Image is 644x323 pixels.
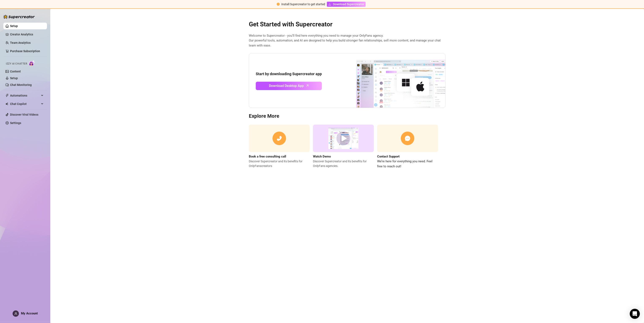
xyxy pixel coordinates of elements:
span: Chat Copilot [10,101,40,107]
div: Open Intercom Messenger [630,309,640,319]
img: download app [340,53,445,108]
strong: Contact Support [377,155,400,158]
span: Discover Supercreator and its benefits for OnlyFans creators [249,159,310,168]
a: Download Desktop Apparrow-up [256,82,322,90]
h3: Explore More [249,113,445,120]
span: Welcome to Supercreator - you’ll find here everything you need to manage your OnlyFans agency. Ou... [249,33,445,48]
a: Purchase Subscription [10,49,40,53]
img: logo-BBDzfeDw.svg [3,15,35,19]
a: Setup [10,76,18,80]
a: Team Analytics [10,41,31,44]
a: Download Supercreator [327,2,366,7]
span: Automations [10,92,40,99]
img: contact support [377,125,438,152]
span: Download Supercreator [333,2,364,6]
img: consulting call [249,125,310,152]
a: Settings [10,121,21,125]
img: Chat Copilot [5,102,8,105]
span: user [14,312,17,315]
span: Download Desktop App [269,83,304,88]
span: download [328,3,331,6]
span: Izzy AI Chatter [6,62,27,66]
a: Setup [10,24,18,28]
span: thunderbolt [5,94,9,97]
img: AI Chatter [29,60,35,66]
a: Creator Analytics [10,31,44,38]
a: Watch DemoDiscover Supercreator and its benefits for OnlyFans agencies. [313,125,374,169]
strong: Start by downloading Supercreator app [256,72,322,76]
span: Discover Supercreator and its benefits for OnlyFans agencies. [313,159,374,168]
span: My Account [21,311,38,315]
strong: Book a free consulting call [249,155,286,158]
span: exclamation-circle [277,3,280,6]
img: supercreator demo [313,125,374,152]
strong: Watch Demo [313,155,331,158]
span: arrow-up [305,83,310,88]
a: Chat Monitoring [10,83,32,87]
a: Book a free consulting callDiscover Supercreator and its benefits for OnlyFanscreators [249,125,310,169]
a: Discover Viral Videos [10,113,38,116]
a: Content [10,70,21,73]
h2: Get Started with Supercreator [249,20,445,28]
span: We’re here for everything you need. Feel free to reach out! [377,159,438,169]
span: Install Supercreator to get started [281,3,325,6]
